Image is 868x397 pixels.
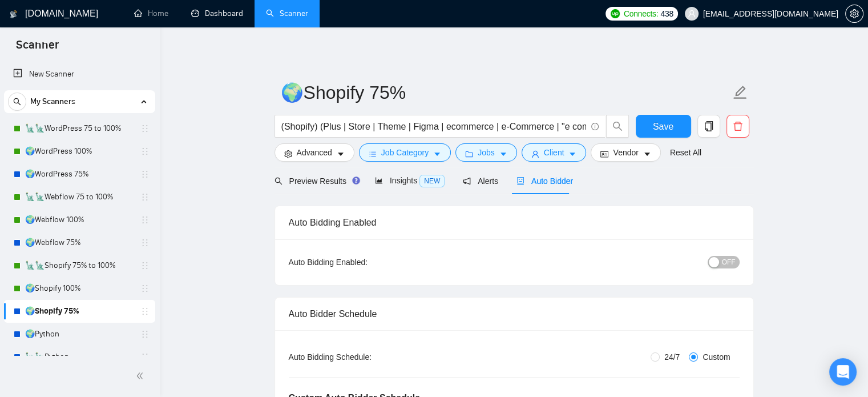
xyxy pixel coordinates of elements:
img: logo [10,5,18,23]
span: holder [140,170,150,179]
span: search [9,98,26,106]
a: setting [845,9,863,18]
span: holder [140,307,150,316]
span: holder [140,124,150,133]
span: notification [463,177,471,185]
span: copy [698,121,720,131]
span: idcard [600,150,608,158]
span: Jobs [478,146,495,159]
span: caret-down [568,150,576,158]
span: bars [369,150,377,158]
span: folder [465,150,473,158]
span: caret-down [337,150,345,158]
button: setting [845,5,863,23]
span: Preview Results [274,177,357,186]
span: area-chart [375,177,383,185]
div: Auto Bidding Enabled [289,206,740,239]
span: double-left [136,370,147,382]
button: settingAdvancedcaret-down [274,143,354,162]
a: 🌍Shopify 75% [25,300,134,323]
span: Connects: [624,7,658,20]
a: 🌍WordPress 75% [25,163,134,186]
span: caret-down [643,150,651,158]
span: search [274,177,282,185]
a: 🗽🗽Webflow 75 to 100% [25,186,134,208]
span: Scanner [7,37,68,61]
button: search [8,93,26,111]
span: holder [140,261,150,270]
a: New Scanner [13,63,146,86]
span: edit [733,85,748,100]
a: dashboardDashboard [191,9,243,18]
button: folderJobscaret-down [455,143,517,162]
li: New Scanner [4,63,155,86]
button: userClientcaret-down [522,143,587,162]
button: barsJob Categorycaret-down [359,143,451,162]
a: homeHome [134,9,168,18]
span: 24/7 [660,351,684,363]
button: idcardVendorcaret-down [591,143,660,162]
span: Custom [698,351,734,363]
span: user [688,10,696,18]
span: Insights [375,176,445,185]
span: Job Category [381,146,429,159]
img: upwork-logo.png [611,9,620,18]
a: 🗽🗽Shopify 75% to 100% [25,254,134,277]
div: Auto Bidding Enabled: [289,256,439,268]
a: 🌍Python [25,323,134,346]
a: searchScanner [266,9,308,18]
span: holder [140,193,150,202]
a: 🌍Shopify 100% [25,277,134,300]
span: OFF [722,256,736,268]
span: holder [140,330,150,339]
a: 🌍Webflow 100% [25,208,134,231]
span: Save [653,119,673,134]
a: 🗽🗽WordPress 75 to 100% [25,117,134,140]
span: user [531,150,539,158]
span: Vendor [613,146,638,159]
span: setting [846,9,863,18]
div: Open Intercom Messenger [829,358,857,386]
span: holder [140,284,150,293]
span: delete [727,121,749,131]
div: Auto Bidding Schedule: [289,351,439,363]
span: holder [140,215,150,224]
span: info-circle [591,123,599,130]
a: 🌍WordPress 100% [25,140,134,163]
a: Reset All [670,146,701,159]
span: caret-down [499,150,507,158]
span: Advanced [297,146,332,159]
button: Save [636,115,691,138]
span: setting [284,150,292,158]
button: delete [726,115,749,138]
span: Auto Bidder [516,177,573,186]
input: Search Freelance Jobs... [281,119,586,134]
span: robot [516,177,524,185]
div: Auto Bidder Schedule [289,298,740,330]
span: holder [140,238,150,247]
button: search [606,115,629,138]
span: search [607,121,628,131]
a: 🗽🗽Python [25,346,134,368]
span: caret-down [433,150,441,158]
input: Scanner name... [281,78,730,107]
button: copy [697,115,720,138]
span: holder [140,352,150,362]
a: 🌍Webflow 75% [25,231,134,254]
span: NEW [419,175,445,187]
div: Tooltip anchor [351,175,361,186]
span: My Scanners [30,90,75,113]
span: Alerts [463,177,498,186]
span: 438 [660,7,673,20]
span: holder [140,147,150,156]
span: Client [544,146,564,159]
